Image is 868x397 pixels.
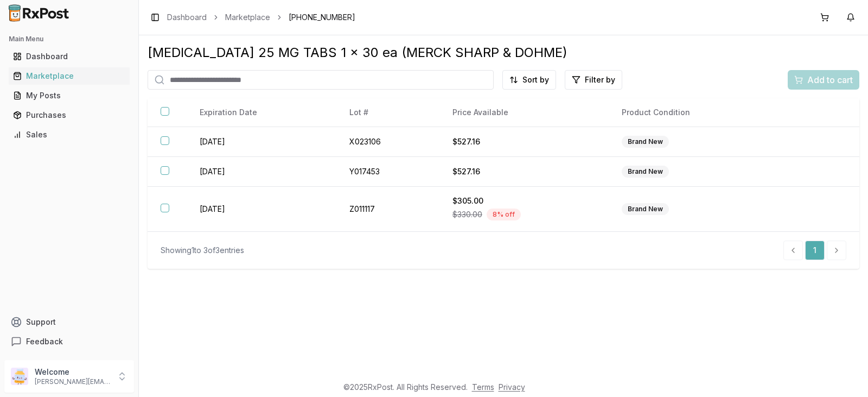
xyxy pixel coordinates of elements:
nav: breadcrumb [167,12,355,23]
div: $527.16 [452,136,596,147]
button: Support [4,312,134,332]
a: Marketplace [225,12,270,23]
a: Sales [9,125,130,144]
button: Dashboard [4,48,134,65]
span: Filter by [585,74,615,85]
div: $305.00 [452,196,596,206]
a: 1 [805,241,825,260]
button: My Posts [4,87,134,104]
div: Dashboard [13,51,125,62]
div: Brand New [622,136,669,148]
th: Price Available [439,98,609,127]
th: Expiration Date [187,98,336,127]
th: Lot # [336,98,439,127]
button: Filter by [565,70,622,90]
span: $330.00 [452,209,482,220]
button: Sort by [502,70,556,90]
span: Feedback [26,336,63,347]
button: Feedback [4,332,134,351]
div: [MEDICAL_DATA] 25 MG TABS 1 x 30 ea (MERCK SHARP & DOHME) [148,44,859,61]
div: Showing 1 to 3 of 3 entries [161,245,244,256]
td: Z011117 [336,187,439,232]
a: Terms [472,382,494,392]
td: Y017453 [336,157,439,187]
button: Purchases [4,106,134,124]
div: Brand New [622,203,669,215]
div: Brand New [622,166,669,178]
a: Marketplace [9,66,130,86]
img: RxPost Logo [4,4,74,22]
span: Sort by [522,74,549,85]
p: [PERSON_NAME][EMAIL_ADDRESS][DOMAIN_NAME] [35,377,110,386]
img: User avatar [11,368,28,385]
button: Marketplace [4,67,134,85]
nav: pagination [783,241,846,260]
td: X023106 [336,127,439,157]
td: [DATE] [187,127,336,157]
a: Privacy [499,382,525,392]
a: Dashboard [9,47,130,66]
h2: Main Menu [9,35,130,43]
button: Sales [4,126,134,143]
div: Purchases [13,110,125,121]
div: My Posts [13,90,125,101]
div: Sales [13,129,125,140]
td: [DATE] [187,187,336,232]
a: Dashboard [167,12,207,23]
a: Purchases [9,105,130,125]
a: My Posts [9,86,130,105]
div: 8 % off [487,209,521,220]
th: Product Condition [609,98,778,127]
div: Marketplace [13,71,125,81]
p: Welcome [35,367,110,377]
div: $527.16 [452,166,596,177]
span: [PHONE_NUMBER] [289,12,355,23]
td: [DATE] [187,157,336,187]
